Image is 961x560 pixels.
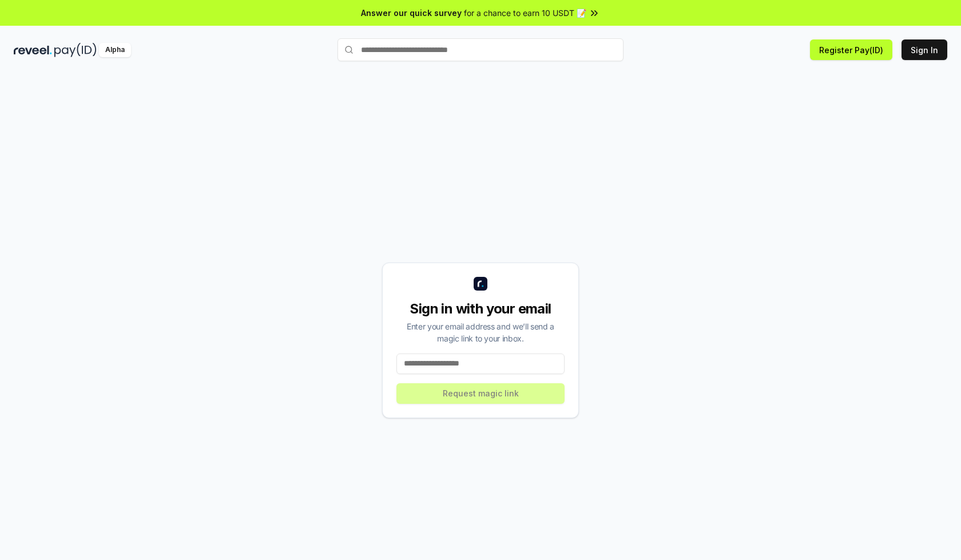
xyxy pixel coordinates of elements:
button: Sign In [902,39,947,60]
img: logo_small [474,277,487,291]
img: pay_id [54,43,97,57]
div: Alpha [99,43,131,57]
img: reveel_dark [14,43,52,57]
div: Sign in with your email [396,300,565,318]
button: Register Pay(ID) [810,39,892,60]
span: Answer our quick survey [361,7,462,19]
div: Enter your email address and we’ll send a magic link to your inbox. [396,320,565,344]
span: for a chance to earn 10 USDT 📝 [464,7,586,19]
